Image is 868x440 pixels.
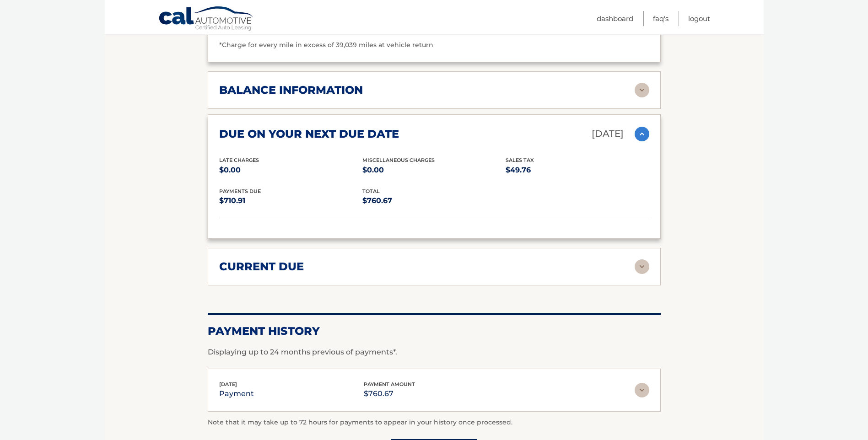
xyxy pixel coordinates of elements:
[219,157,259,163] span: Late Charges
[635,383,649,397] img: accordion-rest.svg
[219,41,433,49] span: *Charge for every mile in excess of 39,039 miles at vehicle return
[364,381,415,387] span: payment amount
[597,11,633,26] a: Dashboard
[219,387,254,400] p: payment
[688,11,710,26] a: Logout
[653,11,669,26] a: FAQ's
[635,259,649,274] img: accordion-rest.svg
[219,260,304,274] h2: current due
[219,83,363,97] h2: balance information
[362,164,506,177] p: $0.00
[592,126,624,142] p: [DATE]
[506,157,534,163] span: Sales Tax
[362,188,380,194] span: total
[219,381,237,387] span: [DATE]
[635,127,649,141] img: accordion-active.svg
[219,194,362,207] p: $710.91
[208,324,661,338] h2: Payment History
[362,194,506,207] p: $760.67
[219,127,399,141] h2: due on your next due date
[362,157,435,163] span: Miscellaneous Charges
[635,83,649,97] img: accordion-rest.svg
[219,164,362,177] p: $0.00
[219,188,261,194] span: Payments Due
[208,417,661,428] p: Note that it may take up to 72 hours for payments to appear in your history once processed.
[506,164,649,177] p: $49.76
[208,347,661,358] p: Displaying up to 24 months previous of payments*.
[364,387,415,400] p: $760.67
[158,6,254,32] a: Cal Automotive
